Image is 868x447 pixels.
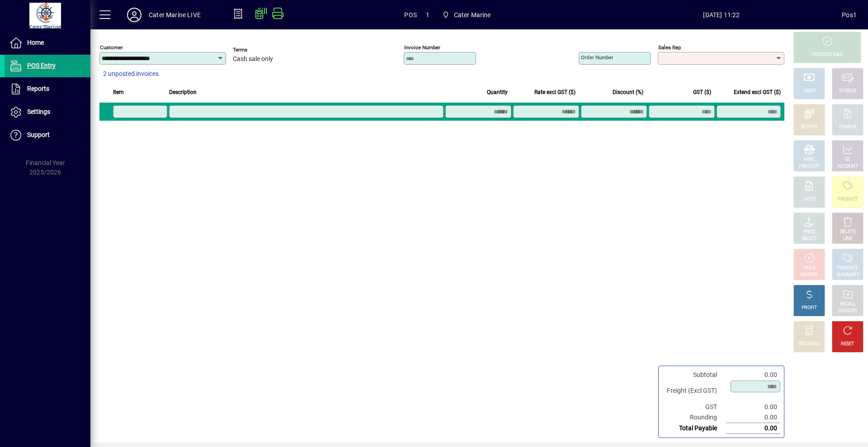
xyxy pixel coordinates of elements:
div: CASH [803,88,815,94]
div: PRODUCT [799,163,819,170]
div: PRICE [803,229,816,235]
div: Cater Marine LIVE [149,8,201,22]
div: SELECT [802,235,817,242]
div: PRODUCT [837,265,858,272]
div: PROCESS SALE [811,52,843,58]
span: [DATE] 11:22 [601,8,842,22]
span: Cater Marine [439,7,495,23]
div: MISC [804,156,815,163]
div: CHEQUE [839,88,856,94]
mat-label: Customer [100,44,123,51]
div: INVOICES [838,308,857,315]
div: RESET [841,341,854,348]
td: 0.00 [726,412,780,423]
div: INVOICE [801,272,817,278]
div: NOTE [803,196,815,203]
div: DELETE [840,229,855,235]
div: HOLD [803,265,815,272]
button: 2 unposted invoices [99,66,162,82]
div: LINE [843,235,852,242]
span: 1 [426,8,429,22]
span: Item [113,87,124,97]
a: Support [5,124,90,146]
td: GST [662,402,726,412]
div: Pos1 [842,8,857,22]
span: Extend excl GST ($) [734,87,781,97]
td: Freight (Excl GST) [662,380,726,402]
mat-label: Invoice number [404,44,440,51]
div: CHARGE [839,124,857,131]
td: Rounding [662,412,726,423]
div: ACCOUNT [837,163,858,170]
span: Description [169,87,197,97]
span: Home [27,39,44,46]
span: Cash sale only [233,56,273,63]
div: EFTPOS [801,124,818,131]
span: Rate excl GST ($) [534,87,576,97]
span: POS Entry [27,62,56,69]
span: Discount (%) [613,87,643,97]
div: PROFIT [802,305,817,311]
span: Quantity [487,87,508,97]
span: Reports [27,85,49,92]
span: Terms [233,47,287,53]
span: POS [404,8,417,22]
div: PRODUCT [837,196,858,203]
a: Settings [5,101,90,123]
td: 0.00 [726,370,780,380]
span: GST ($) [693,87,711,97]
a: Home [5,32,90,54]
div: GL [845,156,851,163]
span: Cater Marine [454,8,491,22]
span: 2 unposted invoices [103,69,159,79]
span: Settings [27,108,50,115]
div: SUMMARY [836,272,859,278]
td: Total Payable [662,423,726,434]
td: Subtotal [662,370,726,380]
mat-label: Sales rep [658,44,681,51]
div: DISCOUNT [798,341,820,348]
mat-label: Order number [581,54,613,61]
td: 0.00 [726,402,780,412]
div: RECALL [840,301,856,308]
td: 0.00 [726,423,780,434]
button: Profile [120,7,149,23]
a: Reports [5,78,90,100]
span: Support [27,131,50,138]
